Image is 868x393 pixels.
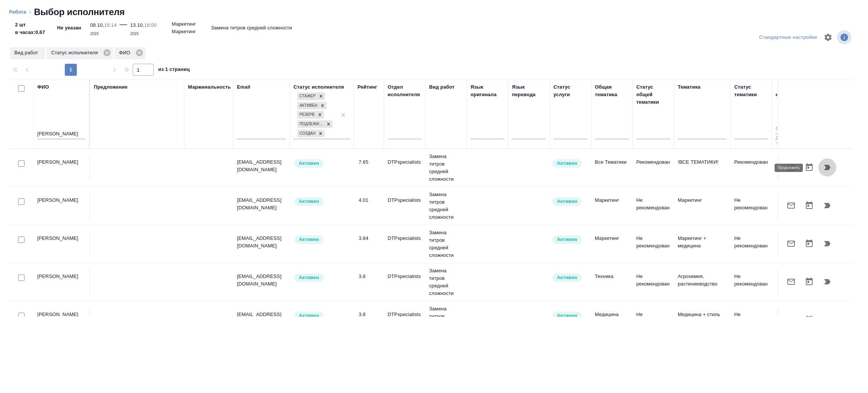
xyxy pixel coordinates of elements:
[730,155,772,181] td: Рекомендован
[94,83,128,91] div: Предложение
[678,196,727,204] p: Маркетинг
[359,196,380,204] div: 4.01
[297,111,316,119] div: Резерв
[678,235,727,250] p: Маркетинг + медицина
[512,83,546,98] div: Язык перевода
[130,22,144,28] p: 13.10,
[678,311,727,318] p: Медицина + стиль
[837,30,853,45] span: Посмотреть информацию
[388,83,422,98] div: Отдел исполнителя
[591,307,633,333] td: Медицина
[297,130,316,138] div: Создан
[14,49,41,57] p: Вид работ
[384,307,425,333] td: DTPspecialists
[557,160,577,167] p: Активен
[782,311,800,329] button: Отправить предложение о работе
[34,155,90,181] td: [PERSON_NAME]
[800,196,818,215] button: Открыть календарь загрузки
[293,311,350,321] div: Рядовой исполнитель: назначай с учетом рейтинга
[34,231,90,257] td: [PERSON_NAME]
[800,311,818,329] button: Открыть календарь загрузки
[9,9,26,15] a: Работа
[384,155,425,181] td: DTPspecialists
[18,160,24,167] input: Выбери исполнителей, чтобы отправить приглашение на работу
[730,193,772,219] td: Не рекомендован
[591,231,633,257] td: Маркетинг
[730,269,772,295] td: Не рекомендован
[633,231,674,257] td: Не рекомендован
[782,158,800,177] button: Отправить предложение о работе
[384,269,425,295] td: DTPspecialists
[800,273,818,291] button: Открыть календарь загрузки
[9,6,859,18] nav: breadcrumb
[358,83,377,91] div: Рейтинг
[800,235,818,253] button: Открыть календарь загрузки
[429,229,463,259] p: Замена титров средней сложности
[237,83,250,91] div: Email
[678,273,727,288] p: Агрохимия, растениеводство
[293,196,350,207] div: Рядовой исполнитель: назначай с учетом рейтинга
[800,158,818,177] button: Открыть календарь загрузки
[296,129,325,138] div: Стажер, Активен, Резерв, Подлежит внедрению, Создан
[384,193,425,219] td: DTPspecialists
[144,22,157,28] p: 18:00
[429,83,455,91] div: Вид работ
[18,313,24,319] input: Выбери исполнителей, чтобы отправить приглашение на работу
[297,120,324,128] div: Подлежит внедрению
[299,160,319,167] p: Активен
[429,267,463,297] p: Замена титров средней сложности
[359,235,380,242] div: 3.84
[211,24,292,32] p: Замена титров средней сложности
[678,83,700,91] div: Тематика
[172,20,196,28] p: Маркетинг
[633,269,674,295] td: Не рекомендован
[384,231,425,257] td: DTPspecialists
[359,158,380,166] div: 7.65
[299,198,319,205] p: Активен
[120,18,127,38] div: —
[34,193,90,219] td: [PERSON_NAME]
[730,231,772,257] td: Не рекомендован
[158,65,190,76] span: из 1 страниц
[757,32,819,43] div: split button
[734,83,768,98] div: Статус тематики
[678,158,727,166] p: !ВСЕ ТЕМАТИКИ!
[429,191,463,221] p: Замена титров средней сложности
[730,307,772,333] td: Не рекомендован
[591,155,633,181] td: Все Тематики
[591,193,633,219] td: Маркетинг
[818,273,836,291] button: Продолжить
[51,49,101,57] p: Статус исполнителя
[818,196,836,215] button: Продолжить
[293,83,344,91] div: Статус исполнителя
[237,311,286,326] p: [EMAIL_ADDRESS][DOMAIN_NAME]
[90,22,104,28] p: 08.10,
[15,21,45,29] p: 2 шт
[237,235,286,250] p: [EMAIL_ADDRESS][DOMAIN_NAME]
[782,235,800,253] button: Отправить предложение о работе
[188,83,231,91] div: Маржинальность
[104,22,116,28] p: 16:14
[115,47,145,59] div: ФИО
[782,196,800,215] button: Отправить предложение о работе
[296,101,327,111] div: Стажер, Активен, Резерв, Подлежит внедрению, Создан
[776,134,795,143] input: До
[119,49,133,57] p: ФИО
[18,198,24,205] input: Выбери исполнителей, чтобы отправить приглашение на работу
[782,273,800,291] button: Отправить предложение о работе
[471,83,504,98] div: Язык оригинала
[591,269,633,295] td: Техника
[296,92,326,101] div: Стажер, Активен, Резерв, Подлежит внедрению, Создан
[237,158,286,173] p: [EMAIL_ADDRESS][DOMAIN_NAME]
[34,307,90,333] td: [PERSON_NAME]
[34,6,125,18] h2: Выбор исполнителя
[636,83,670,106] div: Статус общей тематики
[557,312,577,319] p: Активен
[34,269,90,295] td: [PERSON_NAME]
[297,92,317,100] div: Стажер
[633,307,674,333] td: Не рекомендован
[633,155,674,181] td: Рекомендован
[29,8,31,16] li: ‹
[818,235,836,253] button: Продолжить
[776,83,795,98] div: Кол-во начисл.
